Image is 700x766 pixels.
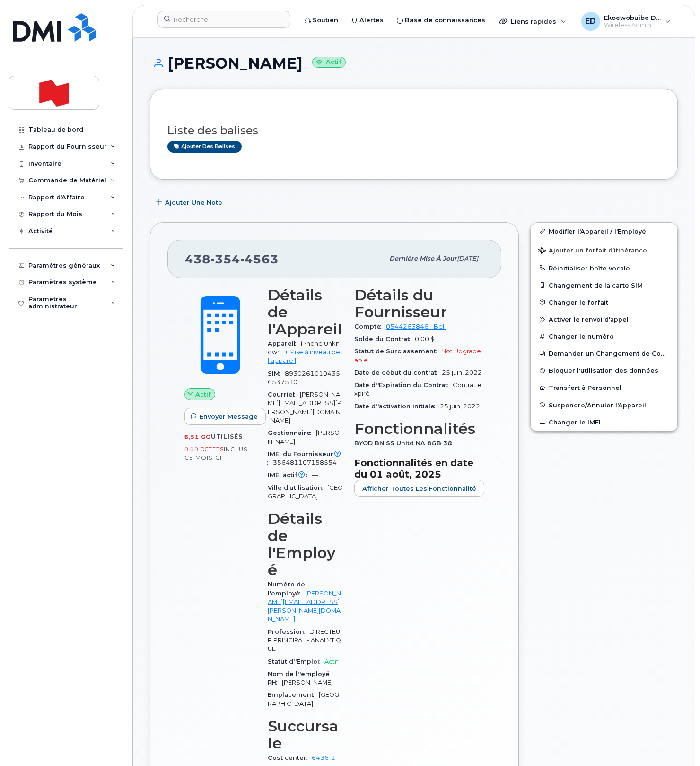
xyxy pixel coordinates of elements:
[268,484,343,500] span: [GEOGRAPHIC_DATA]
[268,471,312,478] span: IMEI actif
[165,198,222,207] span: Ajouter une Note
[531,328,677,345] button: Changer le numéro
[150,194,230,211] button: Ajouter une Note
[354,440,457,447] span: BYOD BN SS Unltd NA 8GB 36
[354,323,386,330] span: Compte
[268,340,301,347] span: Appareil
[457,255,478,262] span: [DATE]
[531,223,677,240] a: Modifier l'Appareil / l'Employé
[195,390,211,399] span: Actif
[531,277,677,294] button: Changement de la carte SIM
[549,298,608,306] span: Changer le forfait
[167,125,660,136] h3: Liste des balises
[354,403,440,410] span: Date d''activation initiale
[268,590,342,623] a: [PERSON_NAME][EMAIL_ADDRESS][PERSON_NAME][DOMAIN_NAME]
[268,628,341,653] span: DIRECTEUR PRINCIPAL - ANALYTIQUE
[389,255,457,262] span: Dernière mise à jour
[354,420,484,437] h3: Fonctionnalités
[324,658,338,665] span: Actif
[268,670,330,686] span: Nom de l''employé RH
[312,471,318,478] span: —
[531,414,677,431] button: Changer le IMEI
[184,445,247,461] span: inclus ce mois-ci
[531,294,677,311] button: Changer le forfait
[268,391,341,424] span: [PERSON_NAME][EMAIL_ADDRESS][PERSON_NAME][DOMAIN_NAME]
[268,510,343,578] h3: Détails de l'Employé
[312,57,346,68] small: Actif
[268,691,339,707] span: [GEOGRAPHIC_DATA]
[273,459,337,466] span: 356481107158554
[531,397,677,414] button: Suspendre/Annuler l'Appareil
[531,240,677,260] button: Ajouter un forfait d’itinérance
[268,370,340,386] span: 89302610104356537510
[531,379,677,396] button: Transfert à Personnel
[538,247,647,256] span: Ajouter un forfait d’itinérance
[354,348,481,363] span: Not Upgradeable
[268,581,305,596] span: Numéro de l'employé
[268,754,312,761] span: Cost center
[268,429,340,445] span: [PERSON_NAME]
[415,335,435,342] span: 0,00 $
[354,348,441,355] span: Statut de Surclassement
[354,369,442,376] span: Date de début du contrat
[312,754,335,761] a: 6436-1
[268,349,340,364] a: + Mise à niveau de l'appareil
[354,335,415,342] span: Solde du Contrat
[354,480,484,497] button: Afficher Toutes les Fonctionnalité
[362,484,476,493] span: Afficher Toutes les Fonctionnalité
[200,412,258,421] span: Envoyer Message
[268,340,340,356] span: iPhone Unknown
[531,260,677,277] button: Réinitialiser boîte vocale
[442,369,482,376] span: 25 juin, 2022
[549,401,646,408] span: Suspendre/Annuler l'Appareil
[531,362,677,379] button: Bloquer l'utilisation des données
[150,55,678,72] h1: [PERSON_NAME]
[240,252,279,266] span: 4563
[354,287,484,321] h3: Détails du Fournisseur
[185,252,279,266] span: 438
[386,323,446,330] a: 0544263846 - Bell
[282,679,333,686] span: [PERSON_NAME]
[531,311,677,328] button: Activer le renvoi d'appel
[184,408,266,425] button: Envoyer Message
[184,433,211,440] span: 6,51 Go
[210,252,240,266] span: 354
[268,391,300,398] span: Courriel
[440,403,480,410] span: 25 juin, 2022
[549,316,629,323] span: Activer le renvoi d'appel
[268,370,285,377] span: SIM
[268,628,309,635] span: Profession
[268,718,343,752] h3: Succursale
[354,457,484,480] h3: Fonctionnalités en date du 01 août, 2025
[167,141,242,153] a: Ajouter des balises
[268,691,319,698] span: Emplacement
[268,429,316,436] span: Gestionnaire
[268,658,324,665] span: Statut d''Emploi
[184,446,224,452] span: 0,00 Octets
[268,287,343,338] h3: Détails de l'Appareil
[268,451,343,466] span: IMEI du Fournisseur
[354,381,453,388] span: Date d''Expiration du Contrat
[268,484,327,491] span: Ville d’utilisation
[211,433,243,440] span: utilisés
[531,345,677,362] button: Demander un Changement de Compte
